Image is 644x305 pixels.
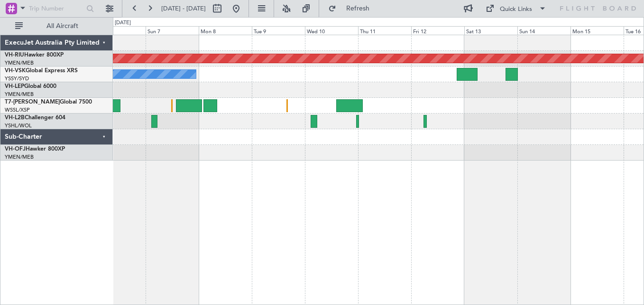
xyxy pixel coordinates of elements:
[5,122,32,129] a: YSHL/WOL
[411,26,464,35] div: Fri 12
[305,26,358,35] div: Wed 10
[358,26,411,35] div: Thu 11
[5,84,56,89] a: VH-LEPGlobal 6000
[570,26,624,35] div: Mon 15
[324,1,381,16] button: Refresh
[481,1,551,16] button: Quick Links
[5,59,34,67] a: YMEN/MEB
[500,5,532,14] div: Quick Links
[10,19,103,34] button: All Aircraft
[338,5,378,12] span: Refresh
[5,68,26,74] span: VH-VSK
[517,26,570,35] div: Sun 14
[252,26,305,35] div: Tue 9
[5,153,34,161] a: YMEN/MEB
[5,68,78,74] a: VH-VSKGlobal Express XRS
[29,1,83,16] input: Trip Number
[146,26,199,35] div: Sun 7
[115,19,131,27] div: [DATE]
[5,99,92,105] a: T7-[PERSON_NAME]Global 7500
[464,26,517,35] div: Sat 13
[5,146,26,152] span: VH-OFJ
[92,26,146,35] div: Sat 6
[161,4,206,13] span: [DATE] - [DATE]
[25,23,100,29] span: All Aircraft
[5,91,34,98] a: YMEN/MEB
[5,52,64,58] a: VH-RIUHawker 800XP
[5,115,65,121] a: VH-L2BChallenger 604
[5,52,24,58] span: VH-RIU
[5,75,29,82] a: YSSY/SYD
[5,99,60,105] span: T7-[PERSON_NAME]
[199,26,252,35] div: Mon 8
[5,146,65,152] a: VH-OFJHawker 800XP
[5,84,24,89] span: VH-LEP
[5,106,30,114] a: WSSL/XSP
[5,115,25,121] span: VH-L2B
